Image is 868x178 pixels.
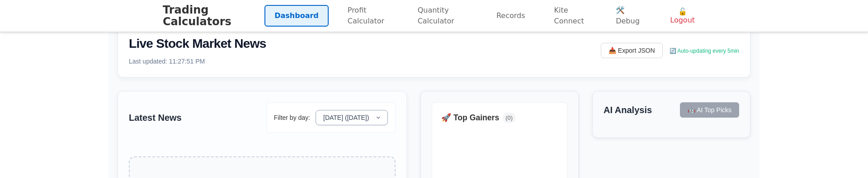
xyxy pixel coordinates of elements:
[680,102,739,118] button: 🤖 AI Top Picks
[129,57,266,66] p: Last updated: 11:27:51 PM
[441,112,499,123] h4: 🚀 Top Gainers
[129,34,266,53] h2: Live Stock Market News
[601,43,663,58] button: 📥 Export JSON
[503,113,515,123] span: ( 0 )
[163,4,264,28] h1: Trading Calculators
[274,113,310,123] label: Filter by day:
[486,5,535,27] a: Records
[660,2,705,30] button: 🔓 Logout
[604,103,652,117] h3: AI Analysis
[670,48,739,54] span: 🔄 Auto-updating every 5min
[129,111,182,124] h3: Latest News
[264,5,329,27] a: Dashboard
